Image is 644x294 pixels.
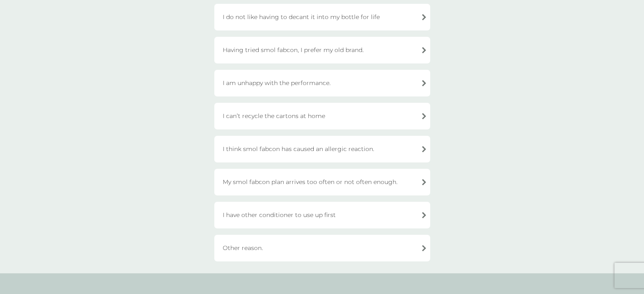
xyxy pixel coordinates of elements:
[214,136,430,162] div: I think smol fabcon has caused an allergic reaction.
[214,169,430,195] div: My smol fabcon plan arrives too often or not often enough.
[214,103,430,129] div: I can’t recycle the cartons at home
[214,235,430,261] div: Other reason.
[214,4,430,30] div: I do not like having to decant it into my bottle for life
[214,70,430,96] div: I am unhappy with the performance.
[214,37,430,63] div: Having tried smol fabcon, I prefer my old brand.
[214,202,430,228] div: I have other conditioner to use up first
